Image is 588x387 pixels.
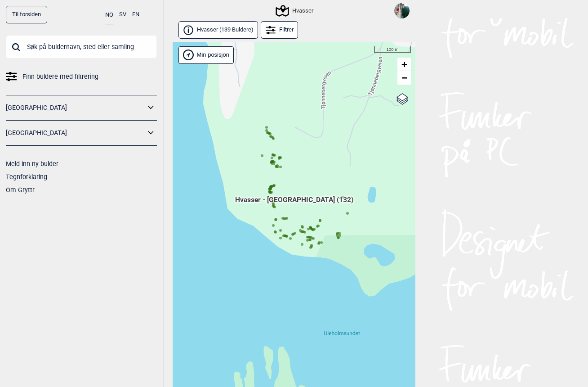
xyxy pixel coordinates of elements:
div: Hvasser - [GEOGRAPHIC_DATA] (132) [291,207,297,212]
div: Hvasser [277,5,313,16]
span: Hvasser ( 139 Buldere ) [197,26,254,34]
img: FB IMG 1628411478605 [394,3,410,18]
input: Søk på buldernavn, sted eller samling [6,35,157,58]
button: NO [105,6,113,24]
a: [GEOGRAPHIC_DATA] [6,101,145,114]
span: Finn buldere med filtrering [22,70,98,83]
button: EN [132,6,139,23]
div: Filtrer [261,21,298,39]
a: Layers [394,89,411,109]
div: Vis min posisjon [178,46,234,64]
span: + [401,58,407,70]
a: Meld inn ny bulder [6,160,58,167]
a: Finn buldere med filtrering [6,70,157,83]
a: Zoom out [397,71,411,85]
a: Om Gryttr [6,186,35,193]
a: [GEOGRAPHIC_DATA] [6,126,145,139]
div: 100 m [374,46,411,54]
button: SV [119,6,126,23]
span: − [401,72,407,83]
a: Til forsiden [6,6,47,23]
a: Zoom in [397,58,411,71]
a: Tegnforklaring [6,173,47,180]
a: Hvasser (139 Buldere) [178,21,258,39]
span: Hvasser - [GEOGRAPHIC_DATA] (132) [235,195,353,212]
